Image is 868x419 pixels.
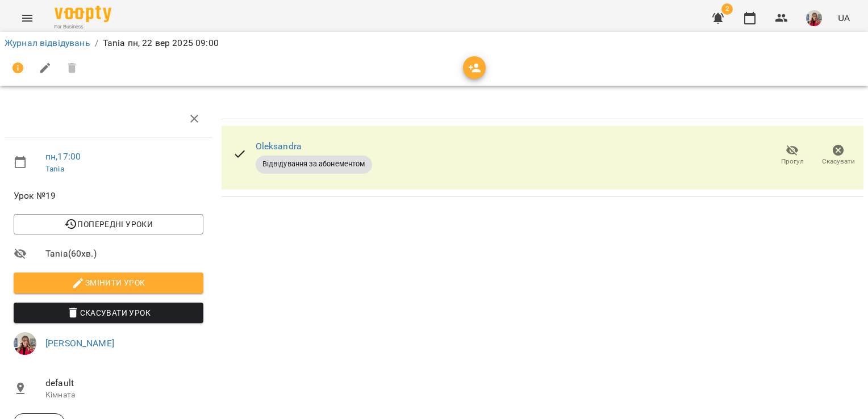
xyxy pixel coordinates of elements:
[5,37,90,48] a: Журнал відвідувань
[45,389,203,401] p: Кімната
[45,151,81,162] a: пн , 17:00
[14,189,203,203] span: Урок №19
[815,140,861,171] button: Скасувати
[14,273,203,293] button: Змінити урок
[103,36,219,50] p: Tania пн, 22 вер 2025 09:00
[45,247,203,261] span: Tania ( 60 хв. )
[45,338,114,349] a: [PERSON_NAME]
[45,164,64,173] a: Tania
[23,217,194,231] span: Попередні уроки
[781,157,804,166] span: Прогул
[14,332,36,355] img: eb3c061b4bf570e42ddae9077fa72d47.jpg
[806,10,822,26] img: eb3c061b4bf570e42ddae9077fa72d47.jpg
[14,5,41,32] button: Menu
[23,306,194,320] span: Скасувати Урок
[14,303,203,323] button: Скасувати Урок
[14,214,203,234] button: Попередні уроки
[769,140,815,171] button: Прогул
[55,6,111,22] img: Voopty Logo
[256,159,372,169] span: Відвідування за абонементом
[55,23,111,31] span: For Business
[95,36,98,50] li: /
[45,376,203,390] span: default
[833,7,854,28] button: UA
[721,3,733,15] span: 2
[256,141,302,152] a: Oleksandra
[5,36,863,50] nav: breadcrumb
[23,276,194,290] span: Змінити урок
[822,157,855,166] span: Скасувати
[838,12,850,24] span: UA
